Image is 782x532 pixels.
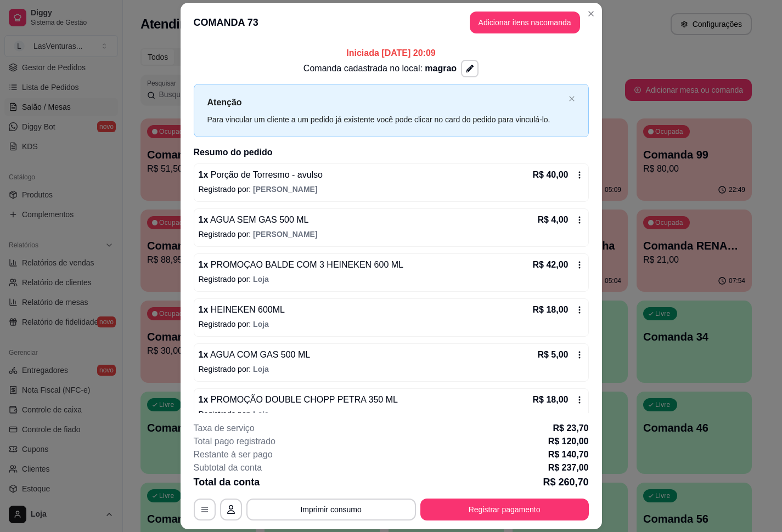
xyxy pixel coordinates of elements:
[253,275,269,284] span: Loja
[194,461,262,474] p: Subtotal da conta
[533,303,569,316] p: R$ 18,00
[253,365,269,373] span: Loja
[194,47,589,60] p: Iniciada [DATE] 20:09
[303,62,457,75] p: Comanda cadastrada no local:
[253,410,269,418] span: Loja
[207,114,564,126] div: Para vincular um cliente a um pedido já existente você pode clicar no card do pedido para vinculá...
[207,95,564,109] p: Atenção
[569,95,575,103] button: close
[548,461,589,474] p: R$ 237,00
[246,499,416,520] button: Imprimir consumo
[420,499,589,520] button: Registrar pagamento
[533,393,569,406] p: R$ 18,00
[199,229,584,240] p: Registrado por:
[543,474,588,490] p: R$ 260,70
[194,474,260,490] p: Total da conta
[199,348,311,361] p: 1 x
[194,146,589,159] h2: Resumo do pedido
[199,274,584,285] p: Registrado por:
[548,435,589,448] p: R$ 120,00
[582,5,600,22] button: Close
[208,170,323,179] span: Porção de Torresmo - avulso
[208,350,310,359] span: AGUA COM GAS 500 ML
[569,95,575,102] span: close
[253,320,269,329] span: Loja
[470,12,580,33] button: Adicionar itens nacomanda
[194,435,275,448] p: Total pago registrado
[199,319,584,330] p: Registrado por:
[537,213,568,227] p: R$ 4,00
[194,448,273,461] p: Restante à ser pago
[199,303,285,316] p: 1 x
[199,184,584,195] p: Registrado por:
[194,422,255,435] p: Taxa de serviço
[181,3,602,42] header: COMANDA 73
[533,258,569,271] p: R$ 42,00
[199,409,584,420] p: Registrado por:
[199,168,323,182] p: 1 x
[253,230,317,239] span: [PERSON_NAME]
[553,422,589,435] p: R$ 23,70
[199,213,309,227] p: 1 x
[208,395,398,404] span: PROMOÇÃO DOUBLE CHOPP PETRA 350 ML
[537,348,568,361] p: R$ 5,00
[253,185,317,194] span: [PERSON_NAME]
[199,364,584,375] p: Registrado por:
[425,64,457,73] span: magrao
[208,305,285,314] span: HEINEKEN 600ML
[199,258,403,271] p: 1 x
[208,215,308,224] span: AGUA SEM GAS 500 ML
[548,448,589,461] p: R$ 140,70
[533,168,569,182] p: R$ 40,00
[208,260,403,269] span: PROMOÇAO BALDE COM 3 HEINEKEN 600 ML
[199,393,398,406] p: 1 x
